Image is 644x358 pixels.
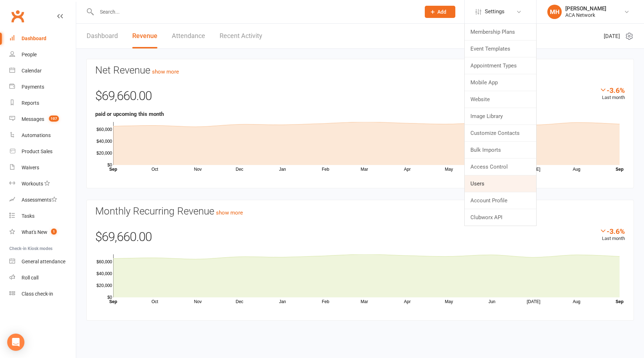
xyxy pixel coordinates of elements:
div: Last month [599,86,625,102]
a: Reports [9,95,76,111]
a: Access Control [465,159,536,175]
input: Search... [95,7,415,17]
div: Payments [22,84,44,90]
a: Website [465,91,536,108]
a: show more [216,209,243,216]
a: Messages 107 [9,111,76,127]
div: General attendance [22,259,65,264]
a: Customize Contacts [465,125,536,141]
div: -3.6% [599,86,625,94]
a: Workouts [9,176,76,192]
a: Revenue [132,24,157,48]
a: General attendance kiosk mode [9,254,76,270]
div: [PERSON_NAME] [565,5,606,12]
div: Dashboard [22,36,46,41]
a: Membership Plans [465,24,536,40]
a: Attendance [172,24,205,48]
a: Image Library [465,108,536,124]
a: Mobile App [465,74,536,91]
span: [DATE] [604,32,620,41]
div: ACA Network [565,12,606,18]
div: Waivers [22,165,39,170]
div: Automations [22,132,51,138]
a: Product Sales [9,143,76,160]
div: $69,660.00 [95,227,625,251]
div: Open Intercom Messenger [7,334,24,351]
a: Automations [9,127,76,143]
strong: paid or upcoming this month [95,111,164,117]
a: Calendar [9,63,76,79]
a: Event Templates [465,41,536,57]
a: Payments [9,79,76,95]
h3: Monthly Recurring Revenue [95,206,625,217]
div: Reports [22,100,39,106]
div: Last month [599,227,625,242]
h3: Net Revenue [95,65,625,76]
a: Clubworx API [465,209,536,226]
a: People [9,47,76,63]
div: $69,660.00 [95,86,625,110]
a: Appointment Types [465,57,536,74]
div: Roll call [22,275,38,281]
a: Clubworx [9,7,27,25]
a: Tasks [9,208,76,224]
a: Account Profile [465,192,536,209]
a: Roll call [9,270,76,286]
div: Workouts [22,181,43,187]
a: Dashboard [87,24,118,48]
div: What's New [22,229,47,235]
div: MH [547,5,562,19]
div: Tasks [22,213,34,219]
span: 107 [49,116,59,122]
a: show more [152,69,179,75]
div: Product Sales [22,149,52,154]
span: Add [437,9,446,15]
a: Recent Activity [220,24,262,48]
div: Calendar [22,68,42,74]
span: Settings [485,4,505,20]
div: Class check-in [22,291,53,297]
div: People [22,52,37,57]
div: Messages [22,116,44,122]
a: What's New1 [9,224,76,240]
a: Users [465,175,536,192]
a: Bulk Imports [465,142,536,158]
div: Assessments [22,197,57,203]
a: Assessments [9,192,76,208]
div: -3.6% [599,227,625,235]
a: Waivers [9,160,76,176]
a: Dashboard [9,30,76,47]
a: Class kiosk mode [9,286,76,302]
span: 1 [51,229,57,235]
button: Add [425,6,455,18]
